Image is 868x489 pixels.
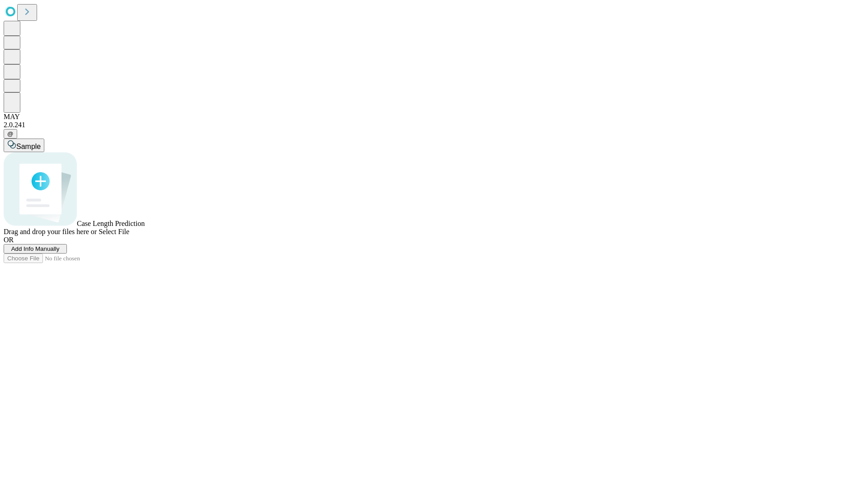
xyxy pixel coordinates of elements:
span: OR [4,236,14,244]
span: Select File [99,228,129,235]
span: Drag and drop your files here or [4,228,97,235]
div: MAY [4,113,864,121]
button: Sample [4,139,44,152]
span: Case Length Prediction [77,220,145,227]
span: @ [7,130,14,137]
button: Add Info Manually [4,244,67,254]
span: Add Info Manually [11,245,60,252]
button: @ [4,129,17,139]
span: Sample [16,143,41,150]
div: 2.0.241 [4,121,864,129]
